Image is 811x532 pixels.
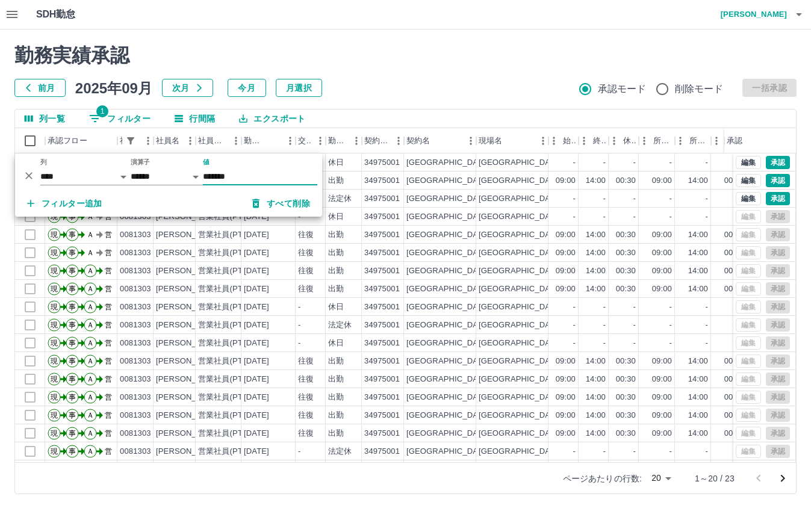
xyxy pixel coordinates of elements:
div: - [603,302,606,313]
div: [GEOGRAPHIC_DATA]学校給食センター他 [479,247,633,259]
div: 所定開始 [653,128,673,153]
text: Ａ [87,357,94,365]
div: - [633,302,636,313]
div: 0081303 [120,320,151,331]
div: - [670,302,672,313]
div: 34975001 [364,302,400,313]
button: 次月 [162,79,213,97]
text: 営 [105,267,112,275]
div: 09:00 [556,247,576,259]
div: 営業社員(PT契約) [198,265,261,277]
div: 往復 [298,265,314,277]
div: 0081303 [120,410,151,421]
div: [GEOGRAPHIC_DATA] [406,175,489,187]
div: 所定終業 [689,128,709,153]
div: - [603,193,606,205]
div: 09:00 [556,283,576,295]
div: 休日 [328,302,344,313]
div: 出勤 [328,356,344,367]
div: - [670,320,672,331]
div: 00:30 [724,229,744,241]
text: 営 [105,375,112,383]
div: 20 [647,469,676,487]
div: [PERSON_NAME] [156,283,222,295]
div: 社員名 [156,128,179,153]
text: Ａ [87,230,94,239]
div: 14:00 [586,175,606,187]
text: Ａ [87,267,94,275]
div: [DATE] [244,247,269,259]
div: 社員区分 [198,128,227,153]
text: Ａ [87,249,94,257]
text: 事 [69,267,76,275]
div: 09:00 [556,229,576,241]
div: - [298,320,300,331]
text: 営 [105,249,112,257]
div: - [603,157,606,169]
div: [PERSON_NAME] [156,374,222,385]
div: [PERSON_NAME] [156,302,222,313]
h2: 勤務実績承認 [14,44,797,67]
div: 勤務日 [241,128,296,153]
div: - [670,157,672,169]
div: [GEOGRAPHIC_DATA]学校給食センター他 [479,175,633,187]
text: 営 [105,339,112,347]
div: 営業社員(PT契約) [198,247,261,259]
text: 現 [51,375,58,383]
div: 34975001 [364,356,400,367]
div: [GEOGRAPHIC_DATA]学校給食センター他 [479,320,633,331]
div: - [603,211,606,223]
div: 出勤 [328,283,344,295]
span: 削除モード [675,82,724,96]
div: - [573,211,576,223]
div: [GEOGRAPHIC_DATA] [406,157,489,169]
div: 00:30 [616,247,636,259]
div: 社員区分 [196,128,241,153]
div: 14:00 [586,229,606,241]
div: 営業社員(PT契約) [198,356,261,367]
div: 1件のフィルターを適用中 [122,132,139,149]
div: [GEOGRAPHIC_DATA] [406,338,489,349]
div: 営業社員(PT契約) [198,302,261,313]
div: - [573,338,576,349]
div: 0081303 [120,229,151,241]
button: メニュー [281,132,299,150]
div: [DATE] [244,283,269,295]
div: 14:00 [586,283,606,295]
div: [DATE] [244,410,269,421]
div: 14:00 [586,265,606,277]
div: 00:30 [616,356,636,367]
div: 00:30 [724,175,744,187]
div: [GEOGRAPHIC_DATA]学校給食センター他 [479,356,633,367]
div: [PERSON_NAME] [156,247,222,259]
div: - [573,302,576,313]
div: - [706,211,708,223]
div: 営業社員(PT契約) [198,410,261,421]
div: [GEOGRAPHIC_DATA]学校給食センター他 [479,374,633,385]
div: [DATE] [244,356,269,367]
div: 34975001 [364,338,400,349]
text: Ａ [87,393,94,401]
div: 14:00 [688,374,708,385]
div: 14:00 [688,247,708,259]
text: 事 [69,285,76,293]
button: メニュー [311,132,329,150]
div: 00:30 [616,392,636,403]
div: 往復 [298,229,314,241]
text: 営 [105,357,112,365]
div: 休日 [328,338,344,349]
div: 営業社員(PT契約) [198,374,261,385]
div: [GEOGRAPHIC_DATA] [406,302,489,313]
div: - [573,320,576,331]
div: 0081303 [120,338,151,349]
text: 事 [69,375,76,383]
text: 現 [51,339,58,347]
div: - [670,193,672,205]
div: 0081303 [120,247,151,259]
div: [GEOGRAPHIC_DATA]学校給食センター他 [479,302,633,313]
button: 承認 [766,192,790,205]
text: 営 [105,303,112,311]
div: 営業社員(PT契約) [198,338,261,349]
text: 営 [105,230,112,239]
div: 休憩 [623,128,636,153]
